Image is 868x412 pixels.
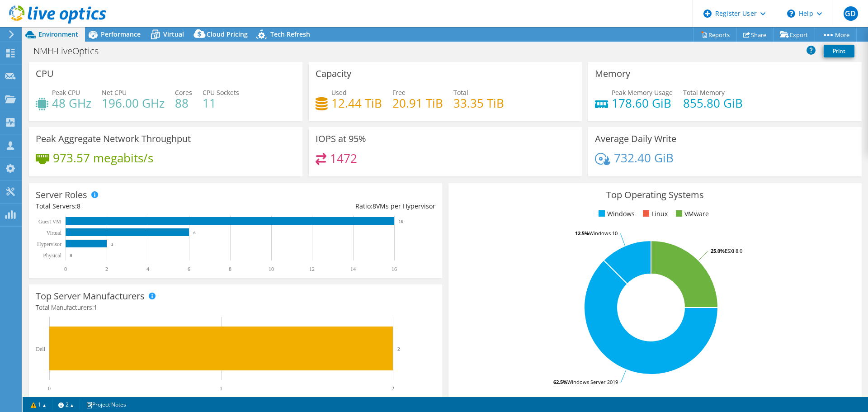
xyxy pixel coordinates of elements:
text: 16 [392,266,397,272]
li: VMware [674,209,709,219]
span: Environment [38,30,78,38]
h3: Average Daily Write [595,134,676,144]
text: 14 [350,266,356,272]
h4: 196.00 GHz [102,98,165,108]
tspan: 12.5% [575,230,589,237]
h4: 973.57 megabits/s [53,153,153,163]
h4: 48 GHz [52,98,91,108]
tspan: 25.0% [711,247,725,254]
h3: CPU [36,69,54,79]
text: 12 [309,266,315,272]
a: Export [773,28,815,42]
text: 0 [70,253,72,258]
span: Used [331,88,347,97]
li: Linux [641,209,668,219]
span: 8 [77,202,80,210]
tspan: Windows Server 2019 [567,379,618,385]
tspan: ESXi 8.0 [725,247,742,254]
h1: NMH-LiveOptics [29,46,113,56]
span: GD [844,6,858,21]
text: 4 [146,266,149,272]
a: 2 [52,399,80,410]
span: Virtual [163,30,184,38]
span: Cores [175,88,192,97]
a: Project Notes [80,399,132,410]
div: Ratio: VMs per Hypervisor [236,201,435,211]
text: Guest VM [38,218,61,225]
h3: Peak Aggregate Network Throughput [36,134,191,144]
text: 0 [64,266,67,272]
a: Share [736,28,774,42]
div: Total Servers: [36,201,236,211]
a: More [815,28,857,42]
h3: Top Server Manufacturers [36,291,145,301]
h4: 732.40 GiB [614,153,674,163]
h4: 33.35 TiB [453,98,504,108]
text: 6 [193,231,196,235]
a: Reports [693,28,737,42]
span: 1 [94,303,97,312]
text: 6 [188,266,190,272]
svg: \n [787,9,795,18]
tspan: Windows 10 [589,230,618,237]
span: Net CPU [102,88,127,97]
text: 1 [220,385,222,392]
text: 0 [48,385,51,392]
h3: Top Operating Systems [455,190,855,200]
span: Performance [101,30,141,38]
h4: 178.60 GiB [612,98,673,108]
span: Peak CPU [52,88,80,97]
text: 8 [229,266,231,272]
h4: Total Manufacturers: [36,303,435,313]
text: Hypervisor [37,241,61,247]
text: 2 [392,385,394,392]
text: 10 [269,266,274,272]
span: Peak Memory Usage [612,88,673,97]
span: Cloud Pricing [207,30,248,38]
text: Virtual [47,230,62,236]
text: Dell [36,346,45,352]
text: 2 [111,242,113,246]
li: Windows [596,209,635,219]
h3: Server Roles [36,190,87,200]
h3: Capacity [316,69,351,79]
h4: 855.80 GiB [683,98,743,108]
text: 2 [397,346,400,351]
h4: 12.44 TiB [331,98,382,108]
text: 16 [399,219,403,224]
span: Total Memory [683,88,725,97]
span: Total [453,88,468,97]
h4: 88 [175,98,192,108]
text: 2 [105,266,108,272]
text: Physical [43,252,61,259]
h4: 11 [203,98,239,108]
h4: 20.91 TiB [392,98,443,108]
h4: 1472 [330,153,357,163]
span: Free [392,88,406,97]
a: 1 [24,399,52,410]
tspan: 62.5% [553,379,567,385]
h3: Memory [595,69,630,79]
span: Tech Refresh [270,30,310,38]
span: 8 [373,202,376,210]
h3: IOPS at 95% [316,134,366,144]
span: CPU Sockets [203,88,239,97]
a: Print [824,45,854,57]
